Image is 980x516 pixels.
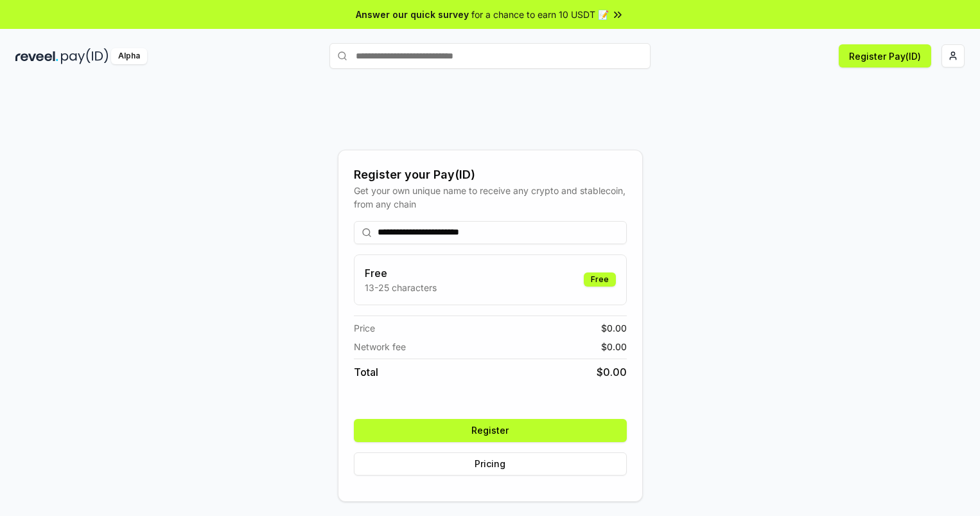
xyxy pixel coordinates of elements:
[601,340,627,353] span: $ 0.00
[354,364,378,380] span: Total
[61,48,109,64] img: pay_id
[354,340,406,353] span: Network fee
[354,452,627,476] button: Pricing
[839,44,931,67] button: Register Pay(ID)
[601,321,627,335] span: $ 0.00
[354,321,375,335] span: Price
[365,265,437,281] h3: Free
[354,166,627,184] div: Register your Pay(ID)
[15,48,58,64] img: reveel_dark
[111,48,147,64] div: Alpha
[354,419,627,442] button: Register
[597,364,627,380] span: $ 0.00
[354,184,627,211] div: Get your own unique name to receive any crypto and stablecoin, from any chain
[356,8,469,21] span: Answer our quick survey
[365,281,437,294] p: 13-25 characters
[584,272,616,287] div: Free
[471,8,609,21] span: for a chance to earn 10 USDT 📝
